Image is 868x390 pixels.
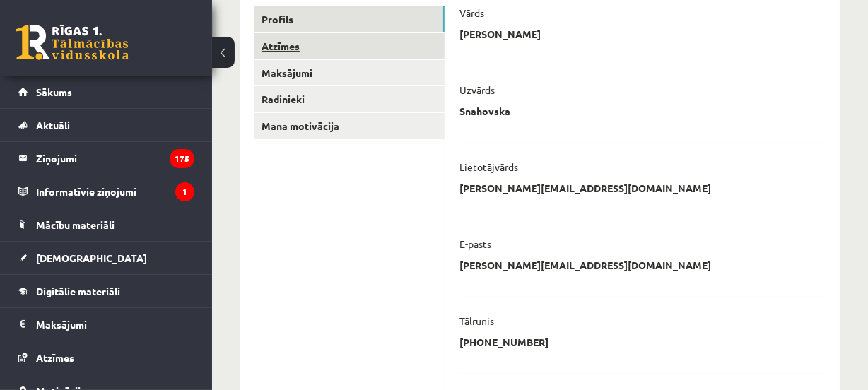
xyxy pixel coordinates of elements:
a: Aktuāli [18,109,194,141]
a: Digitālie materiāli [18,275,194,307]
a: Maksājumi [254,60,445,86]
legend: Maksājumi [36,308,194,341]
a: Mana motivācija [254,113,445,139]
span: Sākums [36,85,72,98]
a: Atzīmes [18,341,194,374]
a: [DEMOGRAPHIC_DATA] [18,242,194,274]
span: Aktuāli [36,119,70,131]
span: Atzīmes [36,351,74,364]
a: Informatīvie ziņojumi1 [18,175,194,208]
a: Ziņojumi175 [18,142,194,175]
p: [PERSON_NAME][EMAIL_ADDRESS][DOMAIN_NAME] [459,182,711,194]
i: 175 [170,149,194,168]
span: Mācību materiāli [36,218,115,231]
a: Profils [254,6,445,32]
a: Atzīmes [254,33,445,59]
p: Snahovska [459,105,510,117]
p: Uzvārds [459,83,495,96]
i: 1 [175,182,194,201]
p: Tālrunis [459,314,494,327]
span: [DEMOGRAPHIC_DATA] [36,252,147,264]
p: Lietotājvārds [459,160,518,173]
a: Sākums [18,76,194,108]
p: E-pasts [459,237,491,250]
p: [PHONE_NUMBER] [459,336,549,348]
a: Rīgas 1. Tālmācības vidusskola [16,25,129,60]
p: [PERSON_NAME][EMAIL_ADDRESS][DOMAIN_NAME] [459,259,711,271]
legend: Ziņojumi [36,142,194,175]
p: Vārds [459,6,484,19]
a: Mācību materiāli [18,208,194,241]
a: Maksājumi [18,308,194,341]
legend: Informatīvie ziņojumi [36,175,194,208]
p: [PERSON_NAME] [459,28,541,40]
a: Radinieki [254,86,445,112]
span: Digitālie materiāli [36,285,120,297]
